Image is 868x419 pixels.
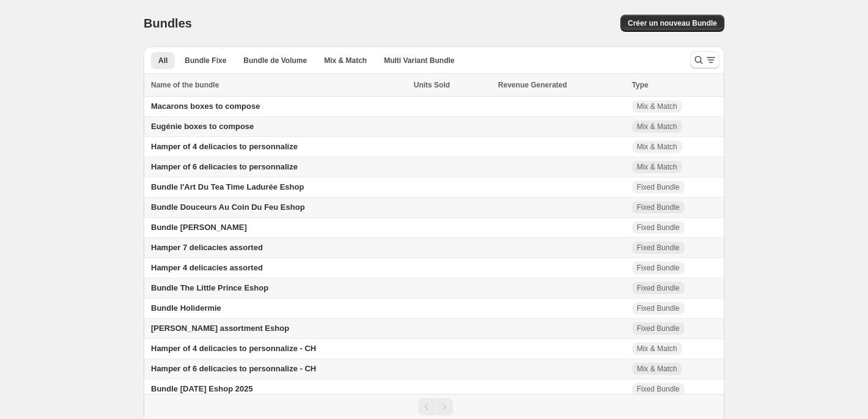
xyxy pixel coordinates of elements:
span: Hamper of 4 delicacies to personnalize [151,142,298,151]
span: Hamper of 6 delicacies to personnalize - CH [151,364,316,373]
nav: Pagination [144,394,724,419]
span: Bundle Fixe [185,56,226,65]
span: Fixed Bundle [637,202,680,212]
span: Bundle [PERSON_NAME] [151,223,247,232]
span: Eugénie boxes to compose [151,122,254,131]
span: Mix & Match [637,364,677,374]
span: Mix & Match [637,162,677,172]
span: All [158,56,167,65]
span: Bundle Douceurs Au Coin Du Feu Eshop [151,202,305,212]
span: Bundle de Volume [243,56,307,65]
span: Mix & Match [637,122,677,132]
div: Type [632,79,717,91]
span: Fixed Bundle [637,223,680,232]
span: Mix & Match [637,344,677,354]
span: Fixed Bundle [637,384,680,394]
span: Multi Variant Bundle [384,56,454,65]
span: Hamper of 4 delicacies to personnalize - CH [151,344,316,353]
span: [PERSON_NAME] assortment Eshop [151,324,289,333]
button: Revenue Generated [498,79,579,91]
span: Bundle Holidermie [151,303,221,313]
span: Units Sold [414,79,450,91]
span: Mix & Match [324,56,367,65]
span: Macarons boxes to compose [151,102,260,111]
span: Bundle l'Art Du Tea Time Ladurée Eshop [151,182,304,191]
div: Name of the bundle [151,79,406,91]
span: Fixed Bundle [637,303,680,313]
span: Hamper 7 delicacies assorted [151,243,263,252]
span: Mix & Match [637,142,677,152]
span: Hamper 4 delicacies assorted [151,263,263,272]
span: Hamper of 6 delicacies to personnalize [151,162,298,171]
span: Mix & Match [637,102,677,111]
button: Créer un nouveau Bundle [620,15,724,32]
span: Bundle The Little Prince Eshop [151,283,268,292]
button: Units Sold [414,79,462,91]
span: Fixed Bundle [637,283,680,293]
span: Fixed Bundle [637,182,680,192]
span: Fixed Bundle [637,243,680,253]
span: Revenue Generated [498,79,567,91]
span: Fixed Bundle [637,324,680,333]
span: Créer un nouveau Bundle [628,18,717,28]
span: Bundle [DATE] Eshop 2025 [151,384,253,393]
span: Fixed Bundle [637,263,680,273]
h1: Bundles [144,16,192,31]
button: Search and filter results [690,51,719,69]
